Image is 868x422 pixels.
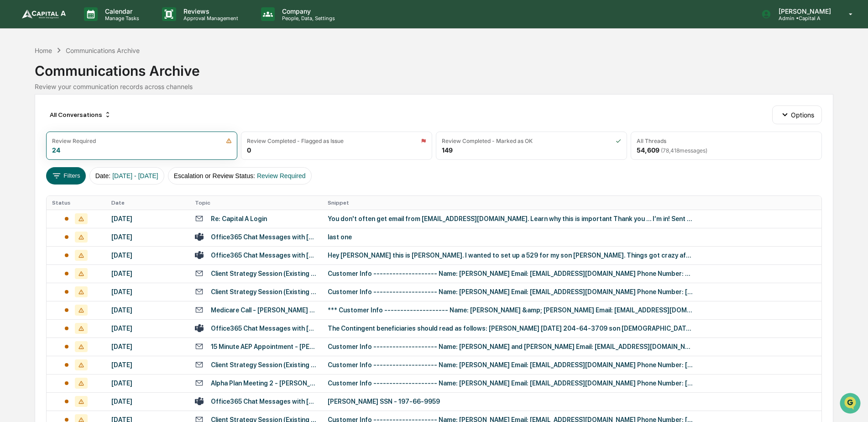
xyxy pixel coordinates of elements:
div: Client Strategy Session (Existing Clients only) - [PERSON_NAME] [211,270,317,277]
th: Topic [189,196,322,210]
div: Re: Capital A Login [211,215,267,222]
p: Approval Management [176,15,243,21]
img: icon [616,138,621,144]
div: Communications Archive [66,47,140,54]
div: 0 [247,146,251,154]
p: [PERSON_NAME] [771,7,836,15]
div: 🖐️ [9,116,16,123]
div: Customer Info -------------------- Name: [PERSON_NAME] Email: [EMAIL_ADDRESS][DOMAIN_NAME] Phone ... [328,361,693,369]
div: You don't often get email from [EMAIL_ADDRESS][DOMAIN_NAME]. Learn why this is important Thank yo... [328,215,693,222]
div: [DATE] [111,215,184,222]
div: Office365 Chat Messages with [PERSON_NAME], CRPC™, [PERSON_NAME] on [DATE] [211,252,317,259]
div: 15 Minute AEP Appointment - [PERSON_NAME] and [PERSON_NAME] [211,343,317,350]
div: Review your communication records across channels [35,83,833,90]
iframe: Open customer support [839,392,863,417]
span: Preclearance [18,115,59,124]
div: [DATE] [111,288,184,295]
div: last one [328,233,693,241]
div: Hey [PERSON_NAME] this is [PERSON_NAME]. I wanted to set up a 529 for my son [PERSON_NAME]. Thing... [328,252,693,259]
th: Date [106,196,189,210]
div: Review Completed - Marked as OK [442,137,533,144]
div: Office365 Chat Messages with [PERSON_NAME], [PERSON_NAME] on [DATE] [211,325,317,332]
div: 🔎 [9,133,16,141]
div: Medicare Call - [PERSON_NAME] &amp; [PERSON_NAME] [211,306,317,314]
div: [DATE] [111,361,184,369]
div: 24 [52,146,60,154]
div: Client Strategy Session (Existing Clients only) - [PERSON_NAME] [211,361,317,369]
div: *** Customer Info -------------------- Name: [PERSON_NAME] &amp; [PERSON_NAME] Email: [EMAIL_ADDR... [328,306,693,314]
button: Filters [46,167,86,185]
span: ( 78,418 messages) [661,147,707,154]
img: 1746055101610-c473b297-6a78-478c-a979-82029cc54cd1 [9,70,26,86]
div: 149 [442,146,453,154]
div: 54,609 [637,146,707,154]
div: Office365 Chat Messages with [PERSON_NAME], [PERSON_NAME] on [DATE] [211,398,317,405]
div: Customer Info -------------------- Name: [PERSON_NAME] and [PERSON_NAME] Email: [EMAIL_ADDRESS][D... [328,343,693,350]
a: 🖐️Preclearance [5,111,63,128]
div: Review Completed - Flagged as Issue [247,137,344,144]
div: Customer Info -------------------- Name: [PERSON_NAME] Email: [EMAIL_ADDRESS][DOMAIN_NAME] Phone ... [328,380,693,387]
div: [DATE] [111,270,184,277]
span: Pylon [91,155,110,162]
th: Snippet [322,196,821,210]
div: Customer Info -------------------- Name: [PERSON_NAME] Email: [EMAIL_ADDRESS][DOMAIN_NAME] Phone ... [328,288,693,295]
span: [DATE] - [DATE] [112,172,158,179]
div: All Threads [637,137,666,144]
button: Escalation or Review Status:Review Required [168,167,312,185]
div: All Conversations [46,107,115,122]
div: Home [35,47,52,54]
p: Manage Tasks [98,15,144,21]
p: People, Data, Settings [275,15,340,21]
div: [DATE] [111,398,184,405]
div: The Contingent beneficiaries should read as follows: [PERSON_NAME] [DATE] 204-64-3709 son [DEMOGR... [328,325,693,332]
img: icon [226,138,232,144]
div: Start new chat [31,70,150,79]
p: Company [275,7,340,15]
button: Start new chat [155,73,166,84]
div: Alpha Plan Meeting 2 - [PERSON_NAME] [211,380,317,387]
span: Review Required [257,172,306,179]
div: Communications Archive [35,55,833,79]
th: Status [47,196,106,210]
span: Data Lookup [18,132,58,142]
img: logo [22,10,66,19]
div: [DATE] [111,325,184,332]
div: [PERSON_NAME] SSN - 197-66-9959 [328,398,693,405]
div: Review Required [52,137,96,144]
div: Office365 Chat Messages with [PERSON_NAME], [PERSON_NAME], CFA® on [DATE] [211,233,317,241]
div: 🗄️ [66,116,73,123]
a: 🔎Data Lookup [5,129,61,145]
a: 🗄️Attestations [63,111,117,128]
img: icon [421,138,426,144]
div: Client Strategy Session (Existing Clients only) - [PERSON_NAME] [211,288,317,295]
div: [DATE] [111,306,184,314]
div: [DATE] [111,343,184,350]
p: How can we help? [9,19,166,34]
button: Options [772,105,822,124]
div: Customer Info -------------------- Name: [PERSON_NAME] Email: [EMAIL_ADDRESS][DOMAIN_NAME] Phone ... [328,270,693,277]
a: Powered byPylon [64,154,110,162]
p: Reviews [176,7,243,15]
p: Calendar [98,7,144,15]
span: Attestations [75,115,113,124]
button: Date:[DATE] - [DATE] [89,167,164,185]
div: [DATE] [111,380,184,387]
p: Admin • Capital A [771,15,836,21]
div: [DATE] [111,233,184,241]
div: [DATE] [111,252,184,259]
div: We're available if you need us! [31,79,115,86]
